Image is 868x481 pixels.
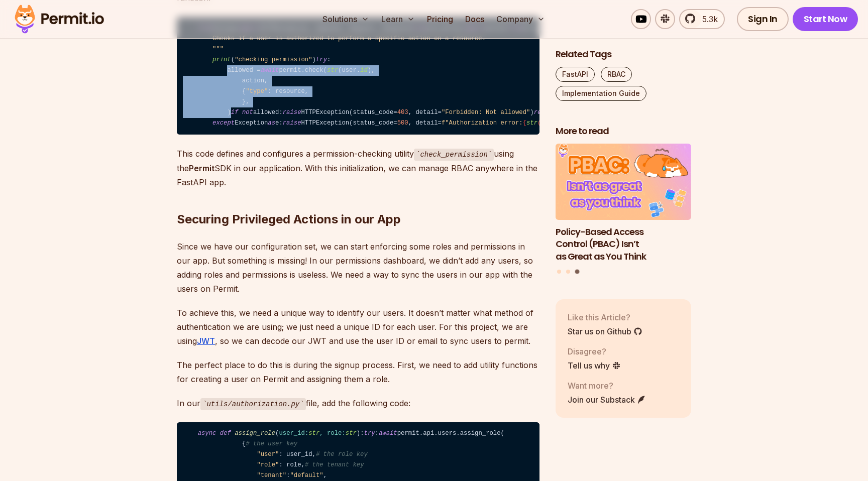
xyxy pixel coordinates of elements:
span: user_id: , role: [279,430,356,437]
span: as [268,119,275,127]
h2: Related Tags [556,48,691,61]
span: # the user key [246,440,297,447]
span: if [231,109,239,116]
span: "default" [290,472,323,479]
span: str [346,430,357,437]
span: str [526,119,537,127]
p: Disagree? [568,345,621,357]
a: Pricing [423,9,457,29]
span: "user" [257,451,279,458]
span: str [327,67,338,74]
span: "type" [246,88,268,95]
span: "role" [257,461,279,468]
span: "checking permission" [235,56,312,63]
span: # the role key [316,451,368,458]
p: Like this Article? [568,311,642,323]
a: Start Now [793,7,858,31]
span: 403 [397,109,408,116]
p: Since we have our configuration set, we can start enforcing some roles and permissions in our app... [177,239,539,296]
button: Go to slide 3 [575,269,579,274]
span: assign_role [235,430,275,437]
span: await [261,67,279,74]
img: Permit logo [10,2,108,36]
span: 5.3k [696,13,718,25]
h3: Policy-Based Access Control (PBAC) Isn’t as Great as You Think [556,225,691,263]
h2: Securing Privileged Actions in our App [177,171,539,227]
button: Go to slide 2 [566,269,570,273]
span: { (e)} [523,119,553,127]
li: 3 of 3 [556,144,691,263]
span: f"Authorization error: " [442,119,556,127]
p: The perfect place to do this is during the signup process. First, we need to add utility function... [177,358,539,386]
code: utils/authorization.py [200,398,306,410]
button: Company [492,9,549,29]
a: Implementation Guide [556,86,646,101]
span: 500 [397,119,408,127]
strong: Permit [189,163,214,173]
p: In our file, add the following code: [177,396,539,411]
span: def [220,430,231,437]
span: raise [283,109,301,116]
a: Join our Substack [568,393,646,405]
span: except [212,119,235,127]
span: return [534,109,556,116]
a: Docs [461,9,488,29]
a: 5.3k [679,9,725,29]
p: To achieve this, we need a unique way to identify our users. It doesn’t matter what method of aut... [177,306,539,348]
span: "tenant" [257,472,286,479]
button: Solutions [318,9,373,29]
span: raise [283,119,301,127]
span: try [316,56,327,63]
a: RBAC [601,67,632,82]
a: JWT [197,336,215,346]
span: try [364,430,375,437]
code: check_permission [414,149,494,161]
span: # the tenant key [305,461,364,468]
a: Tell us why [568,359,621,371]
div: Posts [556,144,691,275]
a: Sign In [737,7,789,31]
a: FastAPI [556,67,595,82]
img: Policy-Based Access Control (PBAC) Isn’t as Great as You Think [556,144,691,220]
span: "Forbidden: Not allowed" [442,109,530,116]
span: not [242,109,253,116]
a: Star us on Github [568,325,642,337]
p: This code defines and configures a permission-checking utility using the SDK in our application. ... [177,147,539,189]
span: print [212,56,231,63]
span: id [360,67,368,74]
h2: More to read [556,125,691,138]
span: await [379,430,397,437]
span: async [198,430,216,437]
button: Go to slide 1 [557,269,561,273]
code: fastapi HTTPException, Depends, Request, Response lib.permit permit utils.dependencies get_user m... [177,17,539,135]
p: Want more? [568,379,646,391]
button: Learn [377,9,419,29]
span: str [308,430,319,437]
